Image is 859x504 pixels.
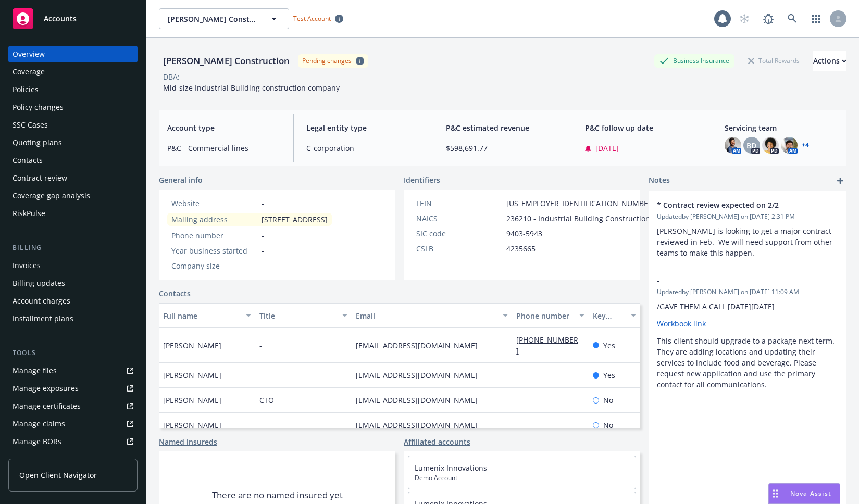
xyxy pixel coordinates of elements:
[8,362,138,379] a: Manage files
[8,415,138,432] a: Manage claims
[416,228,502,239] div: SIC code
[13,380,79,397] div: Manage exposures
[356,341,486,350] a: [EMAIL_ADDRESS][DOMAIN_NAME]
[167,143,281,154] span: P&C - Commercial lines
[171,198,257,209] div: Website
[13,99,64,116] div: Policy changes
[516,395,527,405] a: -
[762,137,779,154] img: photo
[13,415,65,432] div: Manage claims
[415,473,629,483] span: Demo Account
[834,174,846,187] a: add
[171,245,257,256] div: Year business started
[657,287,838,297] span: Updated by [PERSON_NAME] on [DATE] 11:09 AM
[8,4,138,33] a: Accounts
[352,303,512,328] button: Email
[657,335,838,390] p: This client should upgrade to a package next term. They are adding locations and updating their s...
[781,137,798,154] img: photo
[649,267,846,398] div: -Updatedby [PERSON_NAME] on [DATE] 11:09 AM/GAVE THEM A CALL [DATE][DATE]Workbook linkThis client...
[446,122,559,133] span: P&C estimated revenue
[8,81,138,98] a: Policies
[8,187,138,204] a: Coverage gap analysis
[306,122,420,133] span: Legal entity type
[171,230,257,241] div: Phone number
[302,56,352,65] div: Pending changes
[13,134,62,151] div: Quoting plans
[262,245,264,256] span: -
[262,214,328,225] span: [STREET_ADDRESS]
[649,191,846,267] div: * Contract review expected on 2/2Updatedby [PERSON_NAME] on [DATE] 2:31 PM[PERSON_NAME] is lookin...
[8,310,138,327] a: Installment plans
[8,64,138,80] a: Coverage
[516,335,578,356] a: [PHONE_NUMBER]
[8,99,138,116] a: Policy changes
[603,340,615,351] span: Yes
[171,260,257,271] div: Company size
[13,170,67,186] div: Contract review
[8,398,138,414] a: Manage certificates
[506,243,536,254] span: 4235665
[657,301,838,312] p: /GAVE THEM A CALL [DATE][DATE]
[404,436,470,447] a: Affiliated accounts
[262,260,264,271] span: -
[8,348,138,358] div: Tools
[356,370,486,380] a: [EMAIL_ADDRESS][DOMAIN_NAME]
[746,140,756,151] span: BD
[13,152,43,169] div: Contacts
[768,483,840,504] button: Nova Assist
[163,395,221,406] span: [PERSON_NAME]
[255,303,352,328] button: Title
[293,14,331,23] span: Test Account
[516,420,527,430] a: -
[516,310,574,321] div: Phone number
[163,310,240,321] div: Full name
[159,174,203,185] span: General info
[603,420,613,431] span: No
[8,275,138,292] a: Billing updates
[356,310,496,321] div: Email
[298,54,368,67] span: Pending changes
[159,436,217,447] a: Named insureds
[13,205,45,222] div: RiskPulse
[506,198,655,209] span: [US_EMPLOYER_IDENTIFICATION_NUMBER]
[259,395,274,406] span: CTO
[813,51,846,71] div: Actions
[167,122,281,133] span: Account type
[289,13,347,24] span: Test Account
[603,370,615,381] span: Yes
[806,8,827,29] a: Switch app
[13,433,61,450] div: Manage BORs
[13,293,70,309] div: Account charges
[13,398,81,414] div: Manage certificates
[593,310,625,321] div: Key contact
[416,198,502,209] div: FEIN
[657,212,838,221] span: Updated by [PERSON_NAME] on [DATE] 2:31 PM
[8,380,138,397] span: Manage exposures
[8,134,138,151] a: Quoting plans
[163,420,221,431] span: [PERSON_NAME]
[159,288,191,299] a: Contacts
[654,54,734,67] div: Business Insurance
[13,275,65,292] div: Billing updates
[13,46,45,62] div: Overview
[171,214,257,225] div: Mailing address
[506,228,542,239] span: 9403-5943
[743,54,805,67] div: Total Rewards
[13,187,90,204] div: Coverage gap analysis
[589,303,640,328] button: Key contact
[163,83,340,93] span: Mid-size Industrial Building construction company
[657,275,811,286] span: -
[262,198,264,208] a: -
[802,142,809,148] a: +4
[506,213,650,224] span: 236210 - Industrial Building Construction
[356,395,486,405] a: [EMAIL_ADDRESS][DOMAIN_NAME]
[758,8,779,29] a: Report a Bug
[8,433,138,450] a: Manage BORs
[159,303,255,328] button: Full name
[212,489,343,501] span: There are no named insured yet
[725,137,741,154] img: photo
[725,122,838,133] span: Servicing team
[769,484,782,503] div: Drag to move
[8,257,138,274] a: Invoices
[8,46,138,62] a: Overview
